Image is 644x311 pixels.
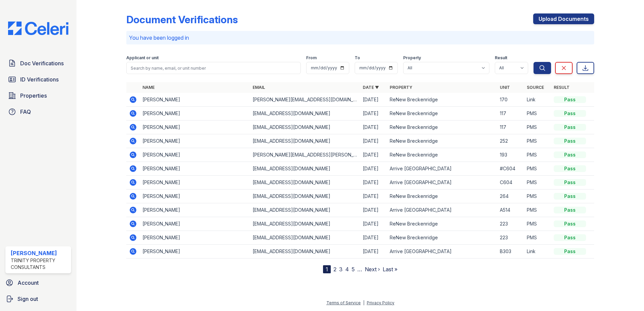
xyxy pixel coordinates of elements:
td: [EMAIL_ADDRESS][DOMAIN_NAME] [250,189,360,203]
a: Source [527,85,544,90]
td: 170 [497,93,524,107]
td: [PERSON_NAME] [140,245,250,258]
a: Email [253,85,265,90]
td: [DATE] [360,93,387,107]
td: ReNew Breckenridge [387,189,497,203]
td: PMS [524,189,551,203]
td: C604 [497,176,524,189]
td: [PERSON_NAME][EMAIL_ADDRESS][DOMAIN_NAME] [250,93,360,107]
a: FAQ [5,105,71,118]
div: Pass [554,234,586,241]
span: Doc Verifications [20,59,64,67]
td: ReNew Breckenridge [387,120,497,134]
a: Properties [5,89,71,102]
a: Account [3,276,74,289]
td: [DATE] [360,176,387,189]
span: FAQ [20,108,31,116]
td: Link [524,245,551,258]
td: PMS [524,162,551,176]
a: ID Verifications [5,73,71,86]
td: Arrive [GEOGRAPHIC_DATA] [387,203,497,217]
a: Unit [500,85,510,90]
label: From [306,55,317,61]
div: Pass [554,124,586,131]
td: 252 [497,134,524,148]
div: Pass [554,165,586,172]
label: Property [403,55,421,61]
td: [DATE] [360,203,387,217]
a: Terms of Service [326,300,361,305]
td: 223 [497,231,524,245]
td: [DATE] [360,107,387,120]
div: 1 [323,265,331,273]
td: [PERSON_NAME] [140,134,250,148]
label: To [355,55,360,61]
td: 117 [497,120,524,134]
td: [EMAIL_ADDRESS][DOMAIN_NAME] [250,134,360,148]
div: Pass [554,193,586,200]
td: [PERSON_NAME] [140,189,250,203]
div: Pass [554,110,586,117]
td: [EMAIL_ADDRESS][DOMAIN_NAME] [250,245,360,258]
td: [DATE] [360,162,387,176]
a: 4 [345,266,349,273]
td: Arrive [GEOGRAPHIC_DATA] [387,162,497,176]
p: You have been logged in [129,34,591,42]
div: Pass [554,220,586,227]
td: PMS [524,176,551,189]
td: 223 [497,217,524,231]
a: Upload Documents [533,13,594,24]
a: Sign out [3,292,74,306]
td: [DATE] [360,231,387,245]
a: Name [142,85,155,90]
span: … [357,265,362,273]
td: [EMAIL_ADDRESS][DOMAIN_NAME] [250,162,360,176]
a: 2 [333,266,336,273]
label: Result [495,55,507,61]
td: [PERSON_NAME] [140,176,250,189]
td: ReNew Breckenridge [387,217,497,231]
td: [PERSON_NAME] [140,231,250,245]
td: [DATE] [360,217,387,231]
td: ReNew Breckenridge [387,134,497,148]
td: ReNew Breckenridge [387,107,497,120]
td: [PERSON_NAME] [140,107,250,120]
div: Pass [554,248,586,255]
a: Privacy Policy [367,300,394,305]
td: PMS [524,148,551,162]
input: Search by name, email, or unit number [126,62,301,74]
a: 5 [352,266,355,273]
div: [PERSON_NAME] [11,249,68,257]
td: [PERSON_NAME] [140,93,250,107]
div: | [363,300,364,305]
td: [DATE] [360,120,387,134]
a: Next › [365,266,380,273]
td: PMS [524,120,551,134]
span: Sign out [18,295,38,303]
div: Pass [554,138,586,144]
div: Pass [554,207,586,213]
td: #C604 [497,162,524,176]
div: Pass [554,179,586,186]
td: [PERSON_NAME] [140,162,250,176]
a: Property [390,85,412,90]
div: Pass [554,96,586,103]
td: [EMAIL_ADDRESS][DOMAIN_NAME] [250,120,360,134]
div: Pass [554,151,586,158]
a: Result [554,85,570,90]
iframe: chat widget [616,284,637,304]
td: ReNew Breckenridge [387,93,497,107]
span: Properties [20,92,47,100]
td: [DATE] [360,134,387,148]
label: Applicant or unit [126,55,159,61]
td: Arrive [GEOGRAPHIC_DATA] [387,176,497,189]
td: B303 [497,245,524,258]
td: [DATE] [360,189,387,203]
td: [DATE] [360,148,387,162]
span: ID Verifications [20,75,59,83]
td: [PERSON_NAME] [140,120,250,134]
td: Link [524,93,551,107]
td: 193 [497,148,524,162]
td: PMS [524,107,551,120]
